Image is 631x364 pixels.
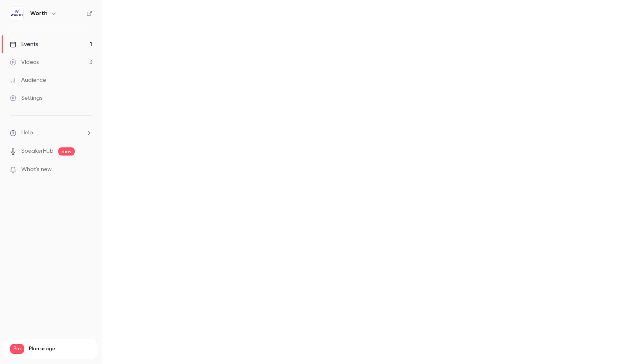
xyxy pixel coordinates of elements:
div: Settings [10,94,42,102]
span: Plan usage [29,346,92,352]
div: Events [10,40,38,48]
li: help-dropdown-opener [10,129,92,137]
div: Audience [10,76,46,84]
img: Worth [10,7,23,20]
div: Videos [10,58,39,66]
span: What's new [21,165,52,174]
h6: Worth [30,9,47,18]
span: Pro [10,344,24,354]
span: new [58,147,75,156]
span: Help [21,129,33,137]
a: SpeakerHub [21,147,53,156]
iframe: Noticeable Trigger [82,166,92,173]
